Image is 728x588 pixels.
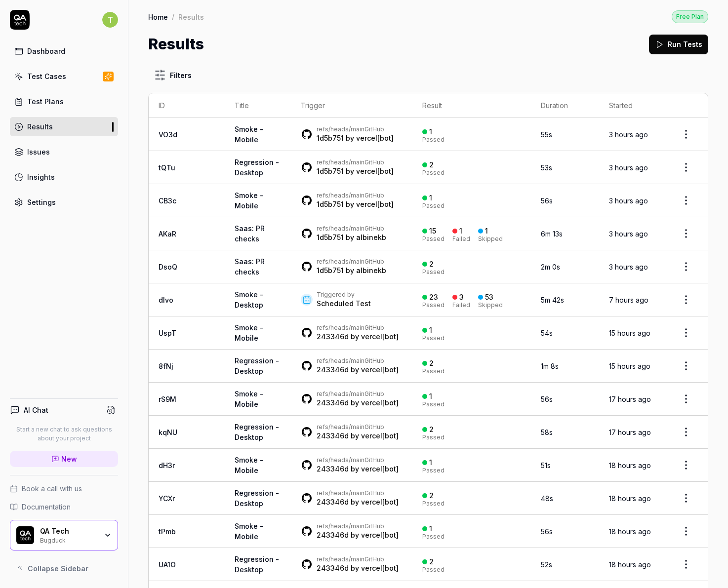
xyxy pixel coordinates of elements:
[28,563,88,574] span: Collapse Sidebar
[178,12,204,22] div: Results
[317,258,386,266] div: GitHub
[159,428,177,436] a: kqNU
[317,530,399,540] div: by
[609,130,648,139] time: 3 hours ago
[317,133,394,143] div: by
[22,483,82,494] span: Book a call with us
[422,567,445,573] div: Passed
[317,291,371,299] div: Triggered by
[422,468,445,473] div: Passed
[317,423,364,431] a: refs/heads/main
[317,464,399,474] div: by
[429,425,434,434] div: 2
[317,258,364,265] a: refs/heads/main
[422,501,445,507] div: Passed
[422,203,445,209] div: Passed
[159,196,176,205] a: CB3c
[317,497,399,507] div: by
[541,296,564,304] time: 5m 42s
[317,431,399,441] div: by
[317,192,394,199] div: GitHub
[609,196,648,205] time: 3 hours ago
[422,401,445,407] div: Passed
[27,96,64,107] div: Test Plans
[159,263,177,271] a: DsoQ
[609,395,651,403] time: 17 hours ago
[317,390,399,398] div: GitHub
[422,534,445,540] div: Passed
[541,163,552,172] time: 53s
[361,398,399,407] a: vercel[bot]
[10,167,118,187] a: Insights
[317,365,399,375] div: by
[317,498,349,506] a: 243346d
[102,12,118,28] span: T
[159,527,176,536] a: tPmb
[356,134,394,142] a: vercel[bot]
[317,166,394,176] div: by
[422,335,445,341] div: Passed
[159,395,176,403] a: rS9M
[317,365,349,374] a: 243346d
[27,121,53,132] div: Results
[235,191,263,210] a: Smoke - Mobile
[429,227,436,235] div: 15
[317,158,394,166] div: GitHub
[149,93,225,118] th: ID
[317,456,399,464] div: GitHub
[317,522,399,530] div: GitHub
[541,461,551,470] time: 51s
[422,236,445,242] div: Passed
[317,199,394,209] div: by
[159,329,176,337] a: UspT
[317,233,386,242] div: by
[361,498,399,506] a: vercel[bot]
[159,560,176,569] a: UA1O
[10,483,118,494] a: Book a call with us
[541,428,553,436] time: 58s
[159,230,176,238] a: AKaR
[317,398,349,407] a: 243346d
[10,41,118,61] a: Dashboard
[609,527,651,536] time: 18 hours ago
[541,395,553,403] time: 56s
[172,12,174,22] div: /
[541,196,553,205] time: 56s
[609,560,651,569] time: 18 hours ago
[609,329,650,337] time: 15 hours ago
[422,170,445,176] div: Passed
[159,296,173,304] a: dlvo
[10,117,118,136] a: Results
[317,200,344,208] a: 1d5b751
[541,560,552,569] time: 52s
[16,526,34,544] img: QA Tech Logo
[10,142,118,161] a: Issues
[317,465,349,473] a: 243346d
[235,290,263,309] a: Smoke - Desktop
[459,227,462,235] div: 1
[478,236,503,242] div: Skipped
[10,558,118,578] button: Collapse Sidebar
[27,46,65,56] div: Dashboard
[429,557,434,566] div: 2
[61,454,77,464] span: New
[452,236,470,242] div: Failed
[422,269,445,275] div: Passed
[317,299,371,309] div: Scheduled Test
[422,302,445,308] div: Passed
[422,434,445,440] div: Passed
[317,125,394,133] div: GitHub
[356,233,386,241] a: albinekb
[102,10,118,30] button: T
[541,494,553,503] time: 48s
[317,225,386,233] div: GitHub
[235,224,265,243] a: Saas: PR checks
[485,227,488,235] div: 1
[291,93,412,118] th: Trigger
[27,147,50,157] div: Issues
[672,10,708,23] a: Free Plan
[485,293,493,302] div: 53
[148,33,204,55] h1: Results
[235,356,279,375] a: Regression - Desktop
